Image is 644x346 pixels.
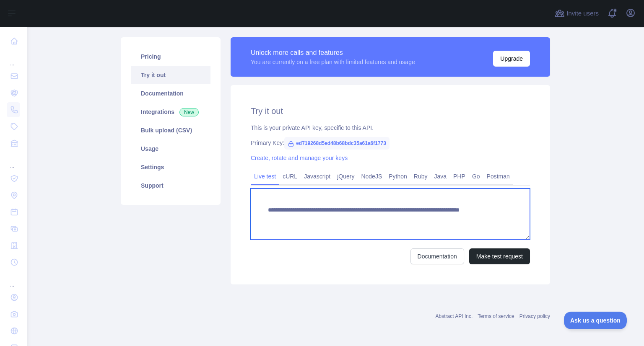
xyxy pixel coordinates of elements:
[385,170,410,183] a: Python
[450,170,469,183] a: PHP
[493,51,530,67] button: Upgrade
[410,170,431,183] a: Ruby
[279,170,301,183] a: cURL
[469,170,483,183] a: Go
[179,108,199,116] span: New
[131,139,210,158] a: Usage
[251,170,279,183] a: Live test
[7,50,20,67] div: ...
[358,170,385,183] a: NodeJS
[553,7,600,20] button: Invite users
[131,121,210,139] a: Bulk upload (CSV)
[284,137,390,150] span: ed719268d5ed48b68bdc35a61a6f1773
[410,248,464,264] a: Documentation
[251,124,530,132] div: This is your private API key, specific to this API.
[431,170,450,183] a: Java
[131,66,210,84] a: Try it out
[436,313,473,319] a: Abstract API Inc.
[131,176,210,195] a: Support
[301,170,334,183] a: Javascript
[7,271,20,288] div: ...
[131,158,210,176] a: Settings
[483,170,513,183] a: Postman
[251,155,348,161] a: Create, rotate and manage your keys
[334,170,358,183] a: jQuery
[519,313,550,319] a: Privacy policy
[251,139,530,147] div: Primary Key:
[251,58,415,66] div: You are currently on a free plan with limited features and usage
[566,9,599,18] span: Invite users
[131,84,210,103] a: Documentation
[469,248,530,264] button: Make test request
[564,312,627,329] iframe: Toggle Customer Support
[7,152,20,169] div: ...
[478,313,514,319] a: Terms of service
[131,103,210,121] a: Integrations New
[251,48,415,58] div: Unlock more calls and features
[251,105,530,117] h2: Try it out
[131,47,210,66] a: Pricing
